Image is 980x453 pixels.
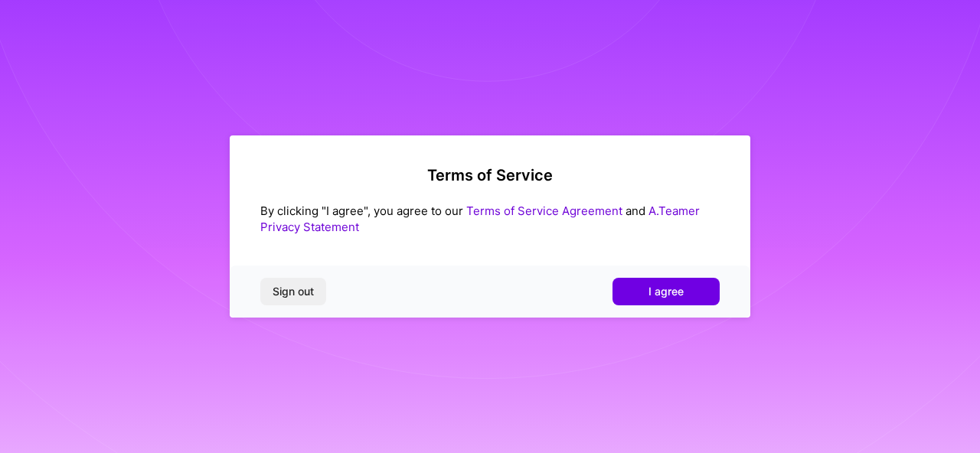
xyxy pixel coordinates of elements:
[273,284,314,299] span: Sign out
[260,278,326,305] button: Sign out
[260,203,720,235] div: By clicking "I agree", you agree to our and
[466,204,622,218] a: Terms of Service Agreement
[260,166,720,184] h2: Terms of Service
[648,284,684,299] span: I agree
[612,278,720,305] button: I agree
